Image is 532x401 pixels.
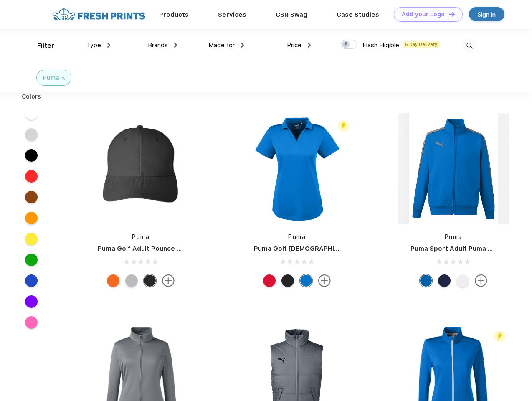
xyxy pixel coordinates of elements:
[132,233,149,240] a: Puma
[287,41,301,49] span: Price
[469,7,504,21] a: Sign in
[107,274,119,287] div: Vibrant Orange
[338,120,349,132] img: flash_active_toggle.svg
[445,233,462,240] a: Puma
[107,43,110,48] img: dropdown.png
[208,41,235,49] span: Made for
[50,7,148,22] img: fo%20logo%202.webp
[308,43,311,48] img: dropdown.png
[456,274,469,287] div: White and Quiet Shade
[62,77,65,80] img: filter_cancel.svg
[475,274,487,287] img: more.svg
[218,11,246,18] a: Services
[276,11,307,18] a: CSR Swag
[241,113,352,224] img: func=resize&h=266
[15,92,48,101] div: Colors
[144,274,156,287] div: Puma Black
[318,274,331,287] img: more.svg
[43,74,59,82] div: Puma
[263,274,276,287] div: High Risk Red
[148,41,168,49] span: Brands
[494,331,505,342] img: flash_active_toggle.svg
[463,39,476,53] img: desktop_search.svg
[398,113,509,224] img: func=resize&h=266
[478,10,496,19] div: Sign in
[86,41,101,49] span: Type
[37,41,54,51] div: Filter
[241,43,244,48] img: dropdown.png
[125,274,138,287] div: Quarry
[420,274,432,287] div: Lapis Blue
[174,43,177,48] img: dropdown.png
[98,245,225,252] a: Puma Golf Adult Pounce Adjustable Cap
[162,274,175,287] img: more.svg
[300,274,312,287] div: Lapis Blue
[254,245,409,252] a: Puma Golf [DEMOGRAPHIC_DATA]' Icon Golf Polo
[362,41,399,49] span: Flash Eligible
[159,11,189,18] a: Products
[85,113,196,224] img: func=resize&h=266
[403,41,440,48] span: 5 Day Delivery
[288,233,306,240] a: Puma
[402,11,445,18] div: Add your Logo
[449,12,455,16] img: DT
[281,274,294,287] div: Puma Black
[438,274,451,287] div: Peacoat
